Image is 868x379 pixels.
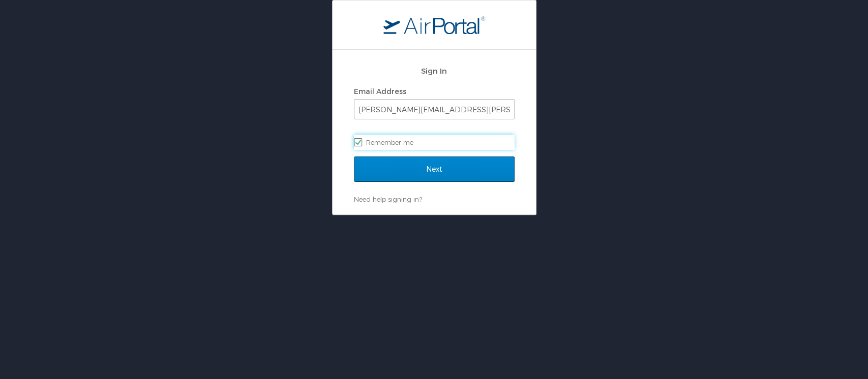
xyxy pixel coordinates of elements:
label: Email Address [354,87,406,96]
h2: Sign In [354,65,515,77]
label: Remember me [354,135,515,150]
input: Next [354,156,515,182]
img: logo [383,16,485,34]
a: Need help signing in? [354,195,422,203]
